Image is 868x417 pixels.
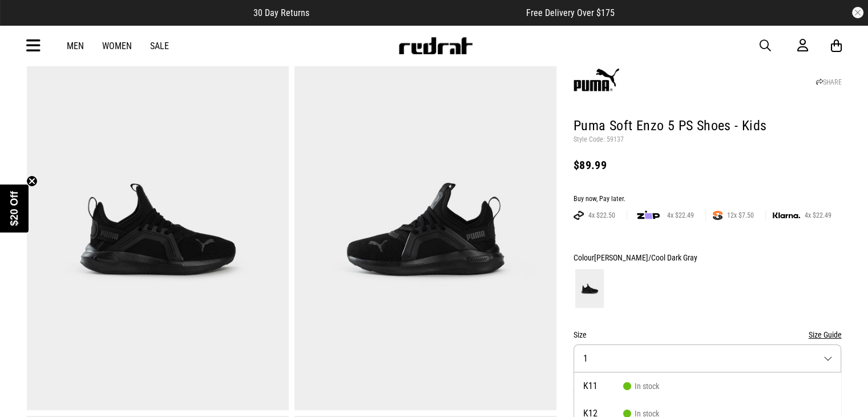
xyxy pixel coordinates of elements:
[9,5,43,39] button: Open LiveChat chat widget
[574,344,842,372] button: 1
[574,328,842,342] div: Size
[102,41,132,51] a: Women
[722,211,758,220] span: 12x $7.50
[574,251,842,264] div: Colour
[574,211,584,220] img: AFTERPAY
[26,175,38,187] button: Close teaser
[574,135,842,145] p: Style Code: 59137
[575,269,604,308] img: PUMA Black/Cool Dark Gray
[583,353,588,364] span: 1
[773,212,800,219] img: KLARNA
[574,195,842,204] div: Buy now, Pay later.
[526,7,615,18] span: Free Delivery Over $175
[713,211,722,220] img: SPLITPAY
[67,41,84,51] a: Men
[398,37,473,54] img: Redrat logo
[584,211,620,220] span: 4x $22.50
[27,49,289,410] img: Puma Soft Enzo 5 Ps Shoes - Kids in Black
[150,41,169,51] a: Sale
[574,158,842,172] div: $89.99
[583,382,623,391] span: K11
[808,328,841,342] button: Size Guide
[663,211,699,220] span: 4x $22.49
[574,117,842,135] h1: Puma Soft Enzo 5 PS Shoes - Kids
[574,58,619,104] img: Puma
[253,7,309,18] span: 30 Day Returns
[800,211,836,220] span: 4x $22.49
[623,382,659,391] span: In stock
[9,191,20,226] span: $20 Off
[815,78,841,86] a: SHARE
[594,253,697,262] span: [PERSON_NAME]/Cool Dark Gray
[637,210,660,221] img: zip
[294,49,556,410] img: Puma Soft Enzo 5 Ps Shoes - Kids in Black
[332,7,503,18] iframe: Customer reviews powered by Trustpilot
